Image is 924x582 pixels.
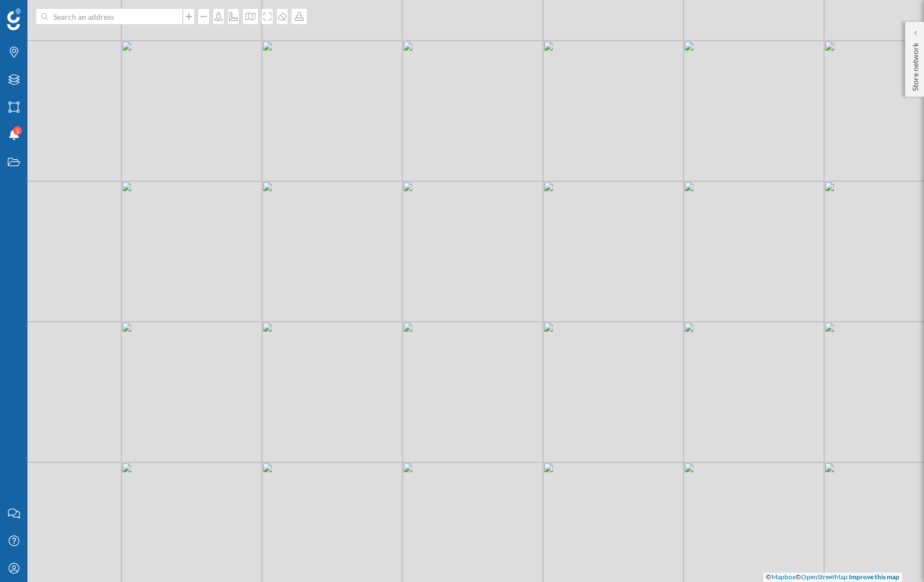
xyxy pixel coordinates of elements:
[771,573,796,581] a: Mapbox
[7,8,21,30] img: Geoblink Logo
[849,573,899,581] a: Improve this map
[23,8,63,18] span: Support
[910,38,921,91] p: Store network
[16,125,19,136] span: 1
[801,573,848,581] a: OpenStreetMap
[763,573,902,582] div: © ©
